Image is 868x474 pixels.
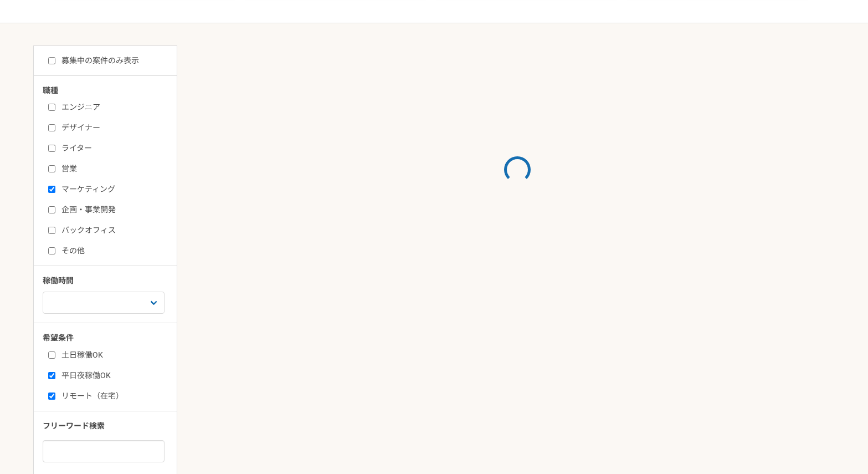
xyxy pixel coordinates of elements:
input: その他 [48,247,55,254]
input: リモート（在宅） [48,393,55,400]
input: 営業 [48,165,55,172]
label: 企画・事業開発 [48,204,176,216]
span: 稼働時間 [43,277,74,286]
span: 職種 [43,86,58,95]
label: 募集中の案件のみ表示 [48,55,139,67]
label: エンジニア [48,101,176,113]
input: ライター [48,145,55,152]
label: その他 [48,245,176,257]
label: バックオフィス [48,225,176,236]
span: フリーワード検索 [43,421,105,430]
input: デザイナー [48,124,55,131]
label: 平日夜稼働OK [48,370,176,381]
label: リモート（在宅） [48,390,176,402]
label: マーケティング [48,184,176,195]
input: 土日稼働OK [48,351,55,359]
span: 希望条件 [43,334,74,343]
label: デザイナー [48,122,176,134]
input: マーケティング [48,186,55,193]
input: 募集中の案件のみ表示 [48,57,55,64]
label: 土日稼働OK [48,349,176,361]
label: ライター [48,142,176,154]
input: 企画・事業開発 [48,206,55,213]
input: エンジニア [48,104,55,111]
label: 営業 [48,163,176,175]
input: バックオフィス [48,227,55,234]
input: 平日夜稼働OK [48,372,55,379]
